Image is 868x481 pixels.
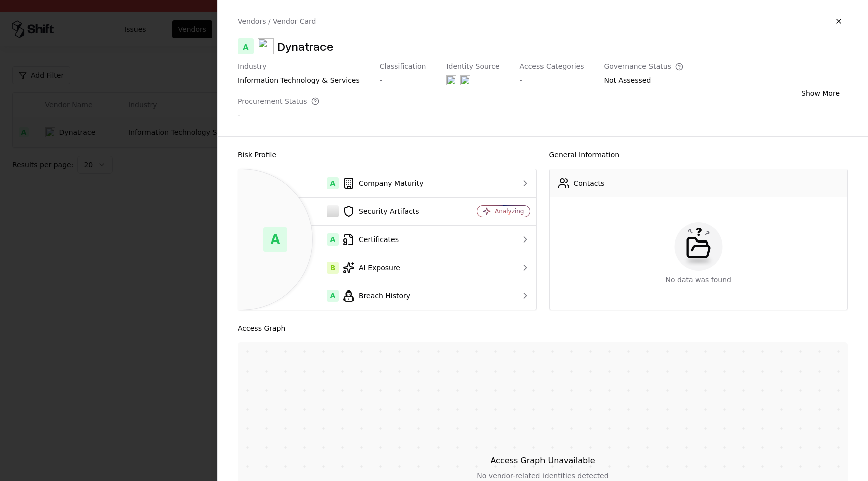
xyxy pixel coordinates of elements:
[604,75,683,89] div: Not Assessed
[520,75,584,85] div: -
[246,205,453,217] div: Security Artifacts
[263,227,287,252] div: A
[666,275,731,285] div: No data was found
[574,178,605,188] div: Contacts
[446,75,456,85] img: entra.microsoft.com
[238,110,319,120] div: -
[238,97,319,106] div: Procurement Status
[246,177,453,189] div: Company Maturity
[477,471,608,481] div: No vendor-related identities detected
[490,455,595,467] div: Access Graph Unavailable
[246,233,453,246] div: Certificates
[278,38,333,54] div: Dynatrace
[238,38,254,54] div: A
[327,233,339,246] div: A
[327,290,339,302] div: A
[549,149,848,161] div: General Information
[238,322,848,334] div: Access Graph
[380,62,426,71] div: Classification
[238,16,316,26] div: Vendors / Vendor Card
[238,75,360,85] div: information technology & services
[460,75,470,85] img: okta.com
[327,177,339,189] div: A
[246,290,453,302] div: Breach History
[793,84,848,102] button: Show More
[327,262,339,274] div: B
[604,62,683,71] div: Governance Status
[238,62,360,71] div: Industry
[380,75,426,85] div: -
[495,207,524,215] div: Analyzing
[238,149,537,161] div: Risk Profile
[258,38,274,54] img: Dynatrace
[520,62,584,71] div: Access Categories
[246,262,453,274] div: AI Exposure
[446,62,499,71] div: Identity Source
